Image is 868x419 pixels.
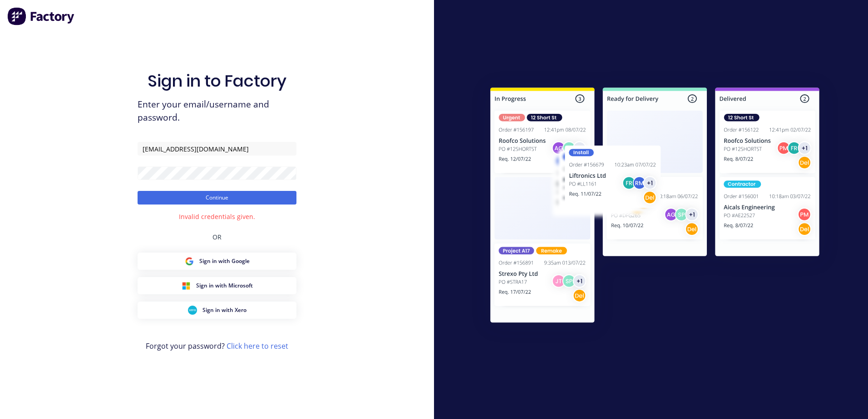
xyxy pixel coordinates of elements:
[196,282,253,290] span: Sign in with Microsoft
[138,253,296,270] button: Google Sign inSign in with Google
[470,69,839,344] img: Sign in
[188,306,197,315] img: Xero Sign in
[212,221,222,253] div: OR
[202,306,247,314] span: Sign in with Xero
[7,7,75,25] img: Factory
[182,281,191,290] img: Microsoft Sign in
[138,98,296,124] span: Enter your email/username and password.
[138,142,296,156] input: Email/Username
[148,71,286,91] h1: Sign in to Factory
[179,212,255,221] div: Invalid credentials given.
[138,277,296,294] button: Microsoft Sign inSign in with Microsoft
[199,257,250,265] span: Sign in with Google
[138,191,296,205] button: Continue
[227,341,288,351] a: Click here to reset
[138,302,296,319] button: Xero Sign inSign in with Xero
[185,257,194,266] img: Google Sign in
[146,341,288,351] span: Forgot your password?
